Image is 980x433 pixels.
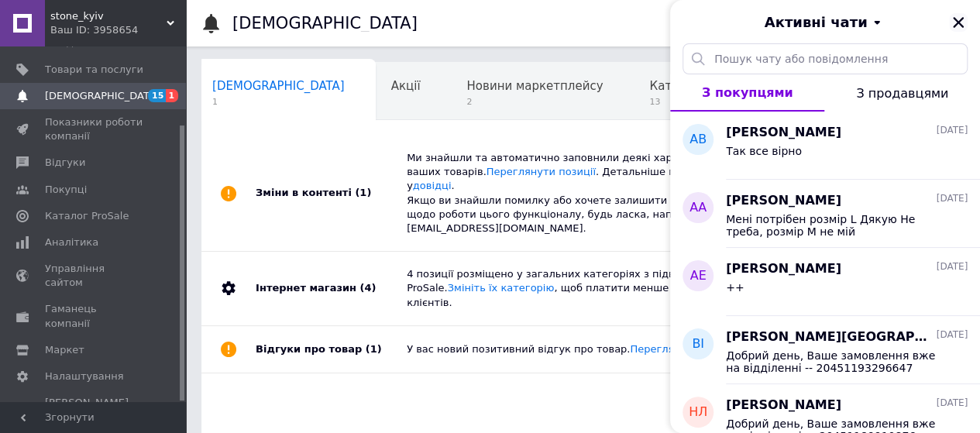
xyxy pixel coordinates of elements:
[936,260,968,273] span: [DATE]
[670,248,980,316] button: АЕ[PERSON_NAME][DATE]++
[856,86,948,101] span: З продавцями
[256,136,407,251] div: Зміни в контенті
[487,166,596,177] a: Переглянути позиції
[689,267,706,285] span: АЕ
[407,151,794,235] div: Ми знайшли та автоматично заповнили деякі характеристики для ваших товарів. . Детальніше про функ...
[45,343,84,357] span: Маркет
[764,12,867,33] span: Активні чати
[726,397,841,414] span: [PERSON_NAME]
[212,96,345,108] span: 1
[50,9,167,23] span: stone_kyiv
[212,79,345,93] span: [DEMOGRAPHIC_DATA]
[670,74,824,112] button: З покупцями
[45,63,143,77] span: Товари та послуги
[726,349,946,374] span: Добрий день, Ваше замовлення вже на відділенні -- 20451193296647
[366,343,382,355] span: (1)
[148,89,166,102] span: 15
[726,145,802,157] span: Так все вірно
[630,343,699,355] a: Переглянути
[391,79,421,93] span: Акції
[256,252,407,325] div: Інтернет магазин
[256,326,407,373] div: Відгуки про товар
[726,281,744,294] span: ++
[949,13,968,32] button: Закрити
[45,262,143,290] span: Управління сайтом
[714,12,937,33] button: Активні чати
[824,74,980,112] button: З продавцями
[702,85,793,100] span: З покупцями
[45,235,98,249] span: Аналітика
[670,316,980,384] button: ВІ[PERSON_NAME][GEOGRAPHIC_DATA][DATE]Добрий день, Ваше замовлення вже на відділенні -- 204511932...
[689,131,707,149] span: АВ
[50,23,186,37] div: Ваш ID: 3958654
[466,79,603,93] span: Новини маркетплейсу
[45,369,124,383] span: Налаштування
[355,187,371,198] span: (1)
[683,43,968,74] input: Пошук чату або повідомлення
[936,192,968,205] span: [DATE]
[689,199,707,217] span: АА
[692,335,704,353] span: ВІ
[466,96,603,108] span: 2
[232,14,418,33] h1: [DEMOGRAPHIC_DATA]
[936,328,968,342] span: [DATE]
[359,282,376,294] span: (4)
[689,404,707,421] span: НЛ
[166,89,178,102] span: 1
[726,213,946,238] span: Мені потрібен розмір L Дякую Не треба, розмір М не мій
[670,180,980,248] button: АА[PERSON_NAME][DATE]Мені потрібен розмір L Дякую Не треба, розмір М не мій
[45,115,143,143] span: Показники роботи компанії
[726,328,933,346] span: [PERSON_NAME][GEOGRAPHIC_DATA]
[936,397,968,410] span: [DATE]
[45,209,129,223] span: Каталог ProSale
[726,192,841,210] span: [PERSON_NAME]
[726,260,841,278] span: [PERSON_NAME]
[649,96,746,108] span: 13
[407,267,794,310] div: 4 позиції розміщено у загальних категоріях з підвищеними ставками ProSale. , щоб платити менше та...
[413,180,452,191] a: довідці
[726,124,841,142] span: [PERSON_NAME]
[448,282,555,294] a: Змініть їх категорію
[45,156,85,170] span: Відгуки
[45,302,143,330] span: Гаманець компанії
[936,124,968,137] span: [DATE]
[45,183,87,197] span: Покупці
[670,112,980,180] button: АВ[PERSON_NAME][DATE]Так все вірно
[649,79,746,93] span: Каталог ProSale
[45,89,160,103] span: [DEMOGRAPHIC_DATA]
[407,342,794,356] div: У вас новий позитивний відгук про товар.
